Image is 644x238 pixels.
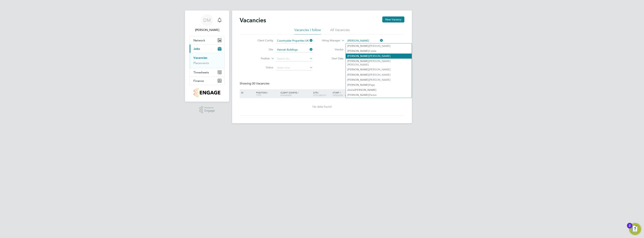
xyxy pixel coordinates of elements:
[346,48,412,54] li: Castle
[346,93,412,98] li: Packer
[294,28,321,34] li: Vacancies I follow
[240,89,253,96] div: ID
[347,73,369,76] b: [PERSON_NAME]
[346,43,412,48] li: [PERSON_NAME]
[204,109,215,112] span: Engage
[189,28,225,32] span: Daniel Marsh
[190,77,224,85] button: Finance
[189,14,225,32] a: DM[PERSON_NAME]
[346,38,383,43] input: Search for...
[240,82,270,86] div: Showing
[347,83,369,87] b: [PERSON_NAME]
[629,226,631,231] div: 2
[346,72,412,77] li: [PERSON_NAME]
[194,88,220,97] img: countryside-properties-logo-retina.png
[190,68,224,76] button: Timesheets
[193,47,200,51] span: Jobs
[629,223,641,235] button: Open Resource Center, 2 new notifications
[276,38,313,43] input: Search for...
[203,18,211,23] span: DM
[253,89,280,98] div: Position /
[276,56,313,61] input: Search for...
[189,88,225,97] a: Go to home page
[322,57,344,60] label: Start Date
[347,60,369,63] b: [PERSON_NAME]
[346,67,412,72] li: [PERSON_NAME]
[347,93,369,97] b: [PERSON_NAME]
[190,45,224,53] button: Jobs
[313,94,326,97] span: Site Group
[347,54,369,58] b: [PERSON_NAME]
[193,71,209,74] span: Timesheets
[256,94,261,97] span: Type
[346,87,412,93] li: Abbie
[248,57,270,60] label: Position
[252,82,269,85] span: 00 Vacancies
[332,89,358,99] div: Start /
[347,49,369,53] b: [PERSON_NAME]
[322,48,344,51] label: Vendor
[280,89,312,98] div: Client Config /
[185,10,229,102] nav: Main navigation
[240,16,266,24] h2: Vacancies
[252,48,273,51] label: Site
[280,94,291,97] span: Manager
[347,68,369,71] b: [PERSON_NAME]
[346,77,412,82] li: [PERSON_NAME]
[312,89,332,98] div: Site /
[252,66,273,69] label: Status
[347,78,369,81] b: [PERSON_NAME]
[252,39,273,42] label: Client Config
[346,54,412,59] li: [PERSON_NAME]
[204,106,215,109] span: Powered by
[330,28,350,34] li: All Vacancies
[193,56,207,60] a: Vacancies
[355,88,376,92] b: [PERSON_NAME]
[199,106,215,113] a: Powered byEngage
[276,47,313,52] input: Search for...
[319,39,340,43] label: Hiring Manager
[346,82,412,87] li: Page
[193,61,209,65] a: Placements
[382,16,404,22] button: New Vacancy
[240,105,404,109] div: No data found
[347,44,369,48] b: [PERSON_NAME]
[333,94,343,97] span: Vendors
[193,39,205,42] span: Network
[190,36,224,44] button: Network
[346,59,412,67] li: [PERSON_NAME] [PERSON_NAME]
[193,79,204,83] span: Finance
[190,53,224,68] div: Jobs
[276,65,313,70] input: Select one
